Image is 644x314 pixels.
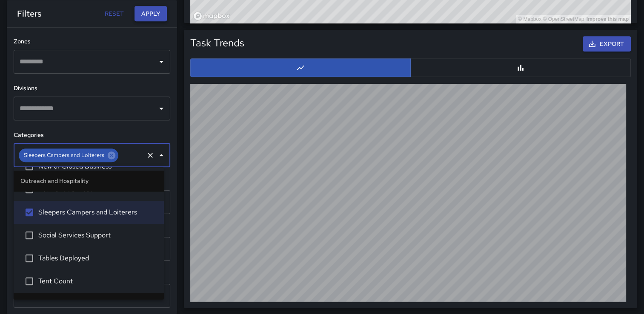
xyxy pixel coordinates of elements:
[14,293,164,313] li: Pressure Washing
[19,148,118,162] div: Sleepers Campers and Loiterers
[190,36,244,50] h5: Task Trends
[17,7,41,20] h6: Filters
[135,6,167,22] button: Apply
[144,149,156,161] button: Clear
[14,131,170,140] h6: Categories
[14,84,170,93] h6: Divisions
[38,276,157,286] span: Tent Count
[19,150,109,160] span: Sleepers Campers and Loiterers
[155,56,167,68] button: Open
[583,36,631,52] button: Export
[155,149,167,161] button: Close
[296,63,305,72] svg: Line Chart
[155,103,167,114] button: Open
[516,63,525,72] svg: Bar Chart
[410,58,631,77] button: Bar Chart
[38,230,157,240] span: Social Services Support
[14,37,170,46] h6: Zones
[190,58,411,77] button: Line Chart
[14,171,164,191] li: Outreach and Hospitality
[38,253,157,263] span: Tables Deployed
[38,207,157,217] span: Sleepers Campers and Loiterers
[38,184,157,194] span: Resident Services
[100,6,128,22] button: Reset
